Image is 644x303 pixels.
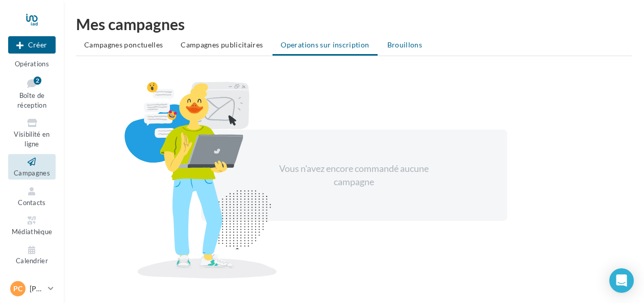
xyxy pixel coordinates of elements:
div: 2 [34,77,41,85]
span: Brouillons [387,40,423,49]
span: Campagnes publicitaires [181,40,263,49]
div: Vous n'avez encore commandé aucune campagne [266,162,442,188]
div: Open Intercom Messenger [609,268,634,293]
p: [PERSON_NAME] [30,284,44,294]
span: Médiathèque [12,228,53,236]
div: Nouvelle campagne [8,36,56,54]
a: Calendrier [8,242,56,267]
a: PC [PERSON_NAME] [8,279,56,298]
a: Boîte de réception2 [8,74,56,112]
span: PC [13,284,22,294]
div: Mes campagnes [76,16,632,32]
span: Campagnes ponctuelles [84,40,163,49]
button: Créer [8,36,56,54]
span: Campagnes [14,169,50,177]
span: Boîte de réception [17,91,46,109]
a: Visibilité en ligne [8,115,56,150]
span: Visibilité en ligne [14,130,49,148]
span: Opérations [15,60,49,68]
a: Médiathèque [8,213,56,238]
span: Contacts [18,198,46,207]
a: Campagnes [8,154,56,179]
span: Calendrier [16,257,48,265]
a: Contacts [8,184,56,209]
